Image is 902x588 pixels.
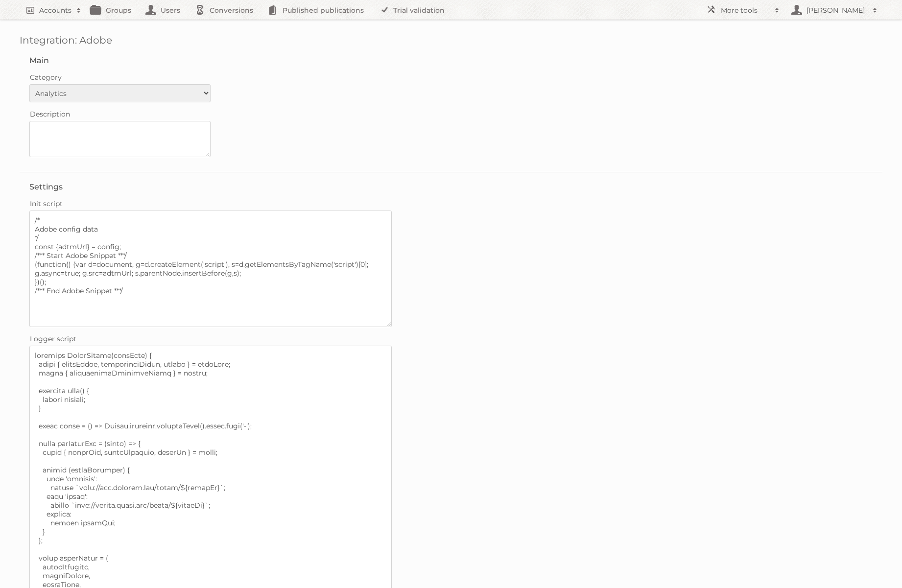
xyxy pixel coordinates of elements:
span: Description [30,110,70,118]
span: Category [30,73,62,82]
h2: Accounts [39,5,71,15]
legend: Settings [29,182,63,191]
label: Init script [29,197,873,211]
legend: Main [29,56,49,65]
label: Logger script [29,332,873,346]
h2: More tools [721,5,770,15]
textarea: /* Adobe config data */ const {adtmUrl} = config; /*** Start Adobe Snippet ***/ (function() {var ... [29,211,392,327]
h2: [PERSON_NAME] [804,5,868,15]
h1: Integration: Adobe [20,34,882,46]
